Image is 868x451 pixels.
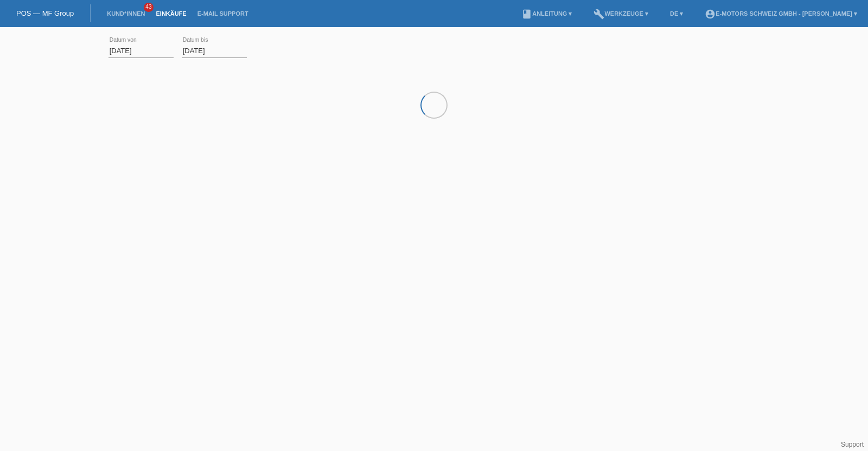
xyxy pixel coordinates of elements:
a: Support [841,441,864,448]
a: Kund*innen [101,10,150,17]
a: buildWerkzeuge ▾ [588,10,654,17]
a: Einkäufe [150,10,192,17]
span: 43 [144,3,154,12]
i: account_circle [705,9,716,20]
a: DE ▾ [665,10,688,17]
i: book [521,9,532,20]
a: bookAnleitung ▾ [516,10,577,17]
i: build [593,9,604,20]
a: POS — MF Group [16,9,74,17]
a: E-Mail Support [192,10,254,17]
a: account_circleE-Motors Schweiz GmbH - [PERSON_NAME] ▾ [699,10,863,17]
